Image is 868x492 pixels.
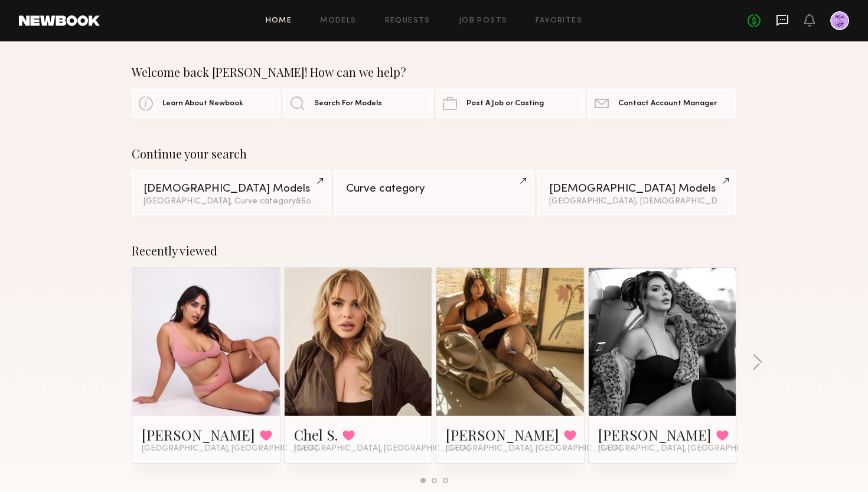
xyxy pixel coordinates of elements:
[296,198,353,205] span: & 6 other filter s
[466,100,544,108] span: Post A Job or Casting
[320,17,356,25] a: Models
[346,183,521,195] div: Curve category
[549,198,725,206] div: [GEOGRAPHIC_DATA], [DEMOGRAPHIC_DATA] / [DEMOGRAPHIC_DATA]
[143,198,319,206] div: [GEOGRAPHIC_DATA], Curve category
[334,170,533,215] a: Curve category
[294,425,338,444] a: Chel S.
[266,17,292,25] a: Home
[549,183,725,195] div: [DEMOGRAPHIC_DATA] Models
[598,444,774,454] span: [GEOGRAPHIC_DATA], [GEOGRAPHIC_DATA]
[588,89,736,118] a: Contact Account Manager
[143,183,319,195] div: [DEMOGRAPHIC_DATA] Models
[294,444,470,454] span: [GEOGRAPHIC_DATA], [GEOGRAPHIC_DATA]
[132,244,736,258] div: Recently viewed
[446,444,622,454] span: [GEOGRAPHIC_DATA], [GEOGRAPHIC_DATA]
[598,425,712,444] a: [PERSON_NAME]
[283,89,432,118] a: Search For Models
[385,17,430,25] a: Requests
[536,17,582,25] a: Favorites
[132,89,280,118] a: Learn About Newbook
[618,100,717,108] span: Contact Account Manager
[446,425,559,444] a: [PERSON_NAME]
[142,425,255,444] a: [PERSON_NAME]
[459,17,508,25] a: Job Posts
[142,444,318,454] span: [GEOGRAPHIC_DATA], [GEOGRAPHIC_DATA]
[132,65,736,79] div: Welcome back [PERSON_NAME]! How can we help?
[162,100,243,108] span: Learn About Newbook
[314,100,382,108] span: Search For Models
[436,89,585,118] a: Post A Job or Casting
[132,170,331,215] a: [DEMOGRAPHIC_DATA] Models[GEOGRAPHIC_DATA], Curve category&6other filters
[537,170,736,215] a: [DEMOGRAPHIC_DATA] Models[GEOGRAPHIC_DATA], [DEMOGRAPHIC_DATA] / [DEMOGRAPHIC_DATA]
[132,147,736,161] div: Continue your search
